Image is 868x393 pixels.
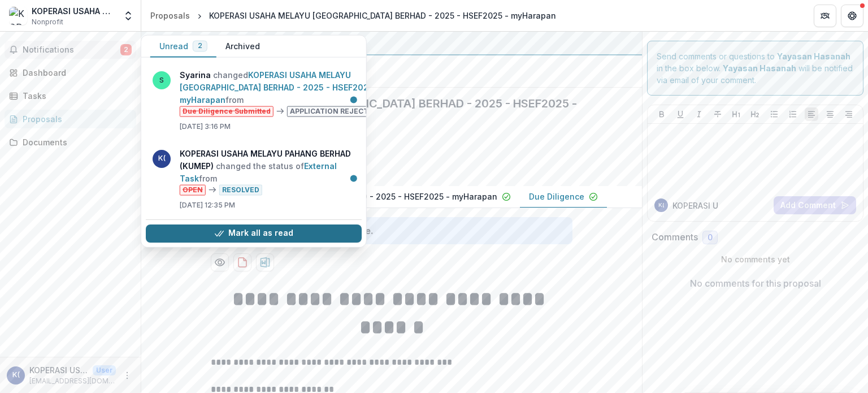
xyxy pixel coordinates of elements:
button: Open entity switcher [120,5,136,27]
div: KOPERASI USAHA MELAYU [GEOGRAPHIC_DATA] BERHAD - 2025 - HSEF2025 - myHarapan [209,10,556,21]
button: Preview f18444e6-a6e3-47f8-9ce5-b7d212582e29-1.pdf [211,253,229,271]
nav: breadcrumb [146,7,561,24]
button: Get Help [841,5,863,27]
div: Send comments or questions to in the box below. will be notified via email of your comment. [647,41,863,96]
a: External Task [180,161,337,183]
img: KOPERASI USAHA MELAYU PAHANG BERHAD [9,7,27,25]
p: [EMAIL_ADDRESS][DOMAIN_NAME] [29,376,116,386]
strong: Yayasan Hasanah [723,63,796,73]
span: Nonprofit [32,17,63,27]
span: 0 [708,233,713,243]
button: Align Center [823,107,837,121]
button: Archived [216,36,269,58]
div: Yayasan Hasanah [150,36,633,50]
a: Tasks [5,87,136,105]
a: Documents [5,133,136,152]
span: 2 [198,42,202,50]
button: Heading 1 [730,107,743,121]
span: Notifications [23,45,120,55]
span: 2 [120,44,132,55]
a: KOPERASI USAHA MELAYU [GEOGRAPHIC_DATA] BERHAD - 2025 - HSEF2025 - myHarapan [180,70,380,105]
button: Align Right [842,107,856,121]
div: KOPERASI USAHA MELAYU PAHANG BERHAD (KUMEP) [658,202,664,208]
button: download-proposal [256,253,274,271]
strong: Yayasan Hasanah [777,51,850,61]
p: User [93,365,116,375]
p: Due Diligence [529,191,584,202]
p: changed from [180,69,385,117]
h2: Comments [652,232,698,243]
div: Proposals [150,10,190,21]
button: Ordered List [786,107,800,121]
p: No comments yet [652,253,859,265]
button: Mark all as read [146,224,362,242]
a: Proposals [146,7,194,24]
button: download-proposal [233,253,251,271]
button: Partners [814,5,836,27]
button: Italicize [692,107,706,121]
div: Documents [23,136,127,148]
button: More [120,369,134,382]
h2: KOPERASI USAHA MELAYU [GEOGRAPHIC_DATA] BERHAD - 2025 - HSEF2025 - myHarapan [150,97,615,124]
p: KOPERASI U [672,200,718,211]
p: KOPERASI USAHA MELAYU PAHANG BERHAD (KUMEP) [29,364,88,376]
div: Dashboard [23,67,127,79]
button: Underline [674,107,687,121]
button: Heading 2 [748,107,762,121]
div: KOPERASI USAHA MELAYU [GEOGRAPHIC_DATA] BERHAD [32,5,116,17]
button: Strike [711,107,724,121]
a: Dashboard [5,63,136,82]
div: Proposals [23,113,127,125]
p: changed the status of from [180,147,355,195]
div: KOPERASI USAHA MELAYU PAHANG BERHAD (KUMEP) [12,372,20,379]
p: No comments for this proposal [690,277,821,290]
button: Notifications2 [5,41,136,59]
button: Bold [655,107,669,121]
button: Unread [150,36,216,58]
button: Add Comment [774,196,856,214]
a: Proposals [5,110,136,128]
button: Bullet List [767,107,781,121]
div: Tasks [23,90,127,102]
button: Align Left [805,107,818,121]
